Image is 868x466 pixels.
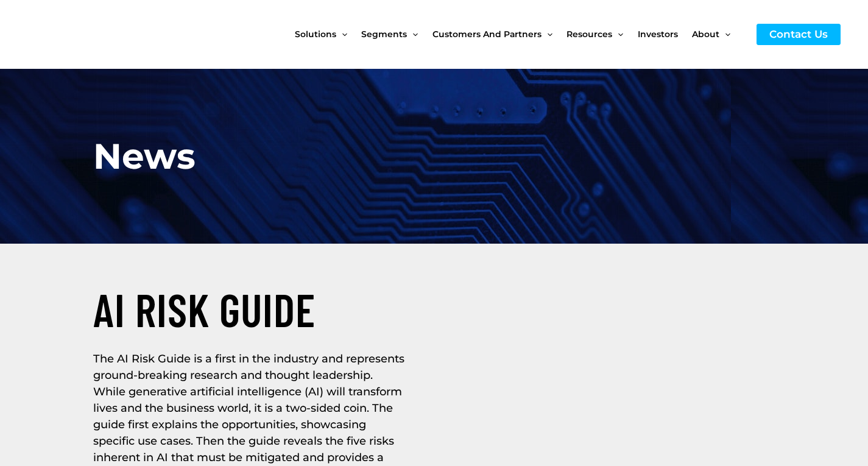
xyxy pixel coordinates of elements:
[295,9,336,60] span: Solutions
[93,130,372,183] h1: News
[542,9,552,60] span: Menu Toggle
[757,24,841,45] a: Contact Us
[407,9,418,60] span: Menu Toggle
[295,9,744,60] nav: Site Navigation: New Main Menu
[638,9,678,60] span: Investors
[361,9,407,60] span: Segments
[93,280,428,339] h2: AI RISK GUIDE
[566,9,612,60] span: Resources
[432,9,542,60] span: Customers and Partners
[638,9,692,60] a: Investors
[21,9,168,60] img: CyberCatch
[692,9,719,60] span: About
[612,9,623,60] span: Menu Toggle
[336,9,347,60] span: Menu Toggle
[719,9,730,60] span: Menu Toggle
